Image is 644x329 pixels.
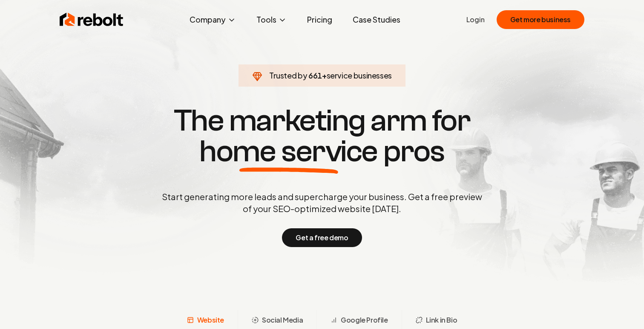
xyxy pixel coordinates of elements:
a: Case Studies [346,11,407,28]
button: Company [183,11,243,28]
span: Trusted by [269,70,307,80]
span: Link in Bio [426,315,457,325]
img: Rebolt Logo [60,11,124,28]
span: 661 [308,70,322,82]
span: + [322,70,327,80]
a: Login [466,15,485,25]
span: Website [197,315,224,325]
button: Get a free demo [282,228,362,247]
span: Social Media [262,315,303,325]
span: service businesses [327,70,392,80]
button: Get more business [497,10,584,29]
h1: The marketing arm for pros [118,105,526,167]
span: Google Profile [341,315,388,325]
button: Tools [250,11,293,28]
span: home service [199,136,378,167]
a: Pricing [300,11,339,28]
p: Start generating more leads and supercharge your business. Get a free preview of your SEO-optimiz... [160,191,484,215]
